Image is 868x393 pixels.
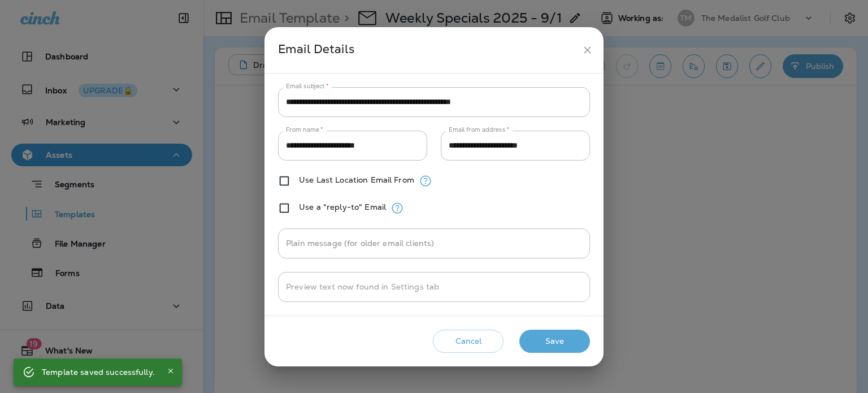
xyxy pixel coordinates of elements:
[299,175,414,184] label: Use Last Location Email From
[433,330,504,353] button: Cancel
[577,40,598,61] button: close
[42,362,155,382] div: Template saved successfully.
[449,126,509,134] label: Email from address
[299,202,386,211] label: Use a "reply-to" Email
[286,82,329,90] label: Email subject
[286,126,323,134] label: From name
[164,364,177,378] button: Close
[519,330,590,353] button: Save
[278,40,577,61] div: Email Details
